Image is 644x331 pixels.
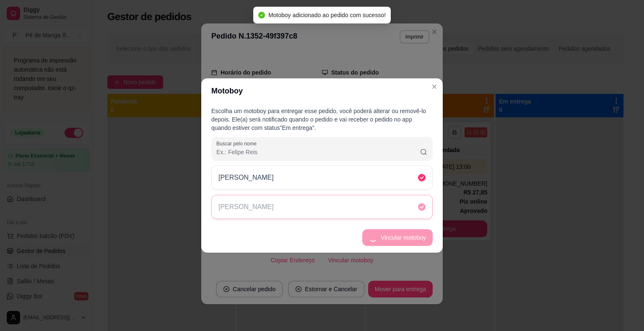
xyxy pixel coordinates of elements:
[428,80,441,93] button: Close
[201,78,443,103] header: Motoboy
[211,107,433,132] p: Escolha um motoboy para entregar esse pedido, você poderá alterar ou removê-lo depois. Ele(a) ser...
[258,12,265,18] span: check-circle
[268,12,386,18] span: Motoboy adicionado ao pedido com sucesso!
[218,202,274,212] p: [PERSON_NAME]
[216,140,260,147] label: Buscar pelo nome
[216,148,420,156] input: Buscar pelo nome
[218,173,274,183] p: [PERSON_NAME]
